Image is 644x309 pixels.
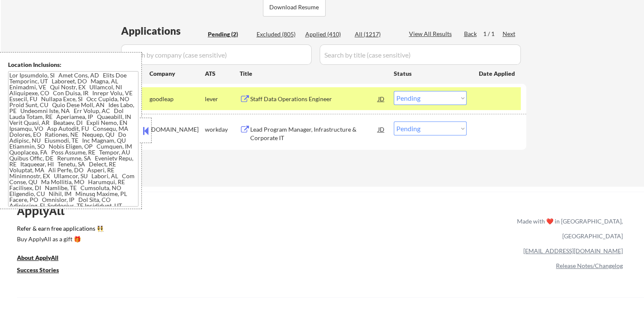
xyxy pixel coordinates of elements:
u: About ApplyAll [17,254,58,261]
div: workday [205,125,240,134]
div: [DOMAIN_NAME] [149,125,205,134]
div: ATS [205,69,240,78]
div: Excluded (805) [257,30,299,39]
input: Search by title (case sensitive) [320,44,521,65]
div: Applied (410) [305,30,348,39]
div: Company [149,69,205,78]
div: Date Applied [479,69,516,78]
a: Success Stories [17,265,70,276]
div: JD [377,121,386,137]
div: lever [205,95,240,103]
a: About ApplyAll [17,253,70,264]
div: Lead Program Manager, Infrastructure & Corporate IT [250,125,378,142]
div: Location Inclusions: [8,61,138,69]
a: Refer & earn free applications 👯‍♀️ [17,226,340,235]
div: Staff Data Operations Engineer [250,95,378,103]
div: View All Results [409,30,454,38]
div: ApplyAll [17,204,74,218]
div: JD [377,91,386,106]
input: Search by company (case sensitive) [121,44,312,65]
div: Made with ❤️ in [GEOGRAPHIC_DATA], [GEOGRAPHIC_DATA] [514,214,623,243]
div: Back [464,30,478,38]
div: goodleap [149,95,205,103]
div: Applications [121,26,205,36]
div: Buy ApplyAll as a gift 🎁 [17,236,102,242]
div: Pending (2) [208,30,250,39]
div: 1 / 1 [483,30,503,38]
a: Buy ApplyAll as a gift 🎁 [17,235,102,245]
a: Release Notes/Changelog [556,262,623,269]
div: All (1217) [355,30,397,39]
div: Next [503,30,516,38]
div: Status [394,66,467,81]
a: [EMAIL_ADDRESS][DOMAIN_NAME] [523,247,623,254]
div: Title [240,69,386,78]
u: Success Stories [17,266,59,273]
